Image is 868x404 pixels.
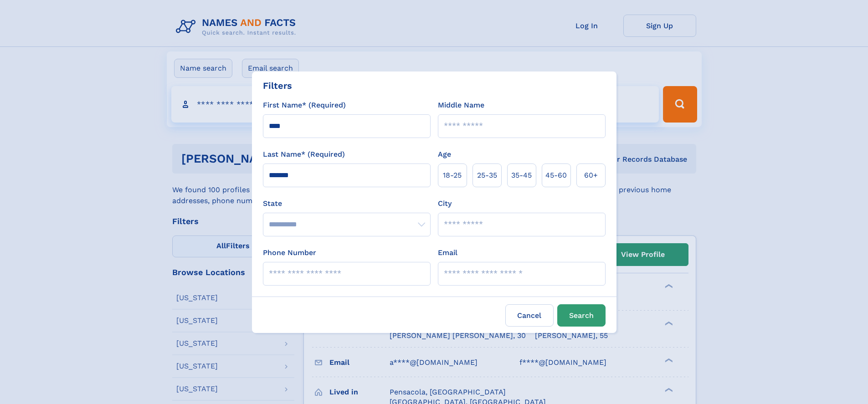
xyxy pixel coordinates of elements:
label: First Name* (Required) [263,100,346,111]
span: 60+ [584,170,598,181]
label: City [438,198,452,209]
label: Email [438,247,457,258]
span: 35‑45 [511,170,532,181]
label: Middle Name [438,100,484,111]
span: 45‑60 [545,170,567,181]
label: Last Name* (Required) [263,149,345,160]
label: Age [438,149,451,160]
button: Search [557,304,606,327]
span: 18‑25 [443,170,462,181]
label: Phone Number [263,247,316,258]
div: Filters [263,79,292,92]
label: State [263,198,431,209]
label: Cancel [505,304,554,327]
span: 25‑35 [477,170,497,181]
